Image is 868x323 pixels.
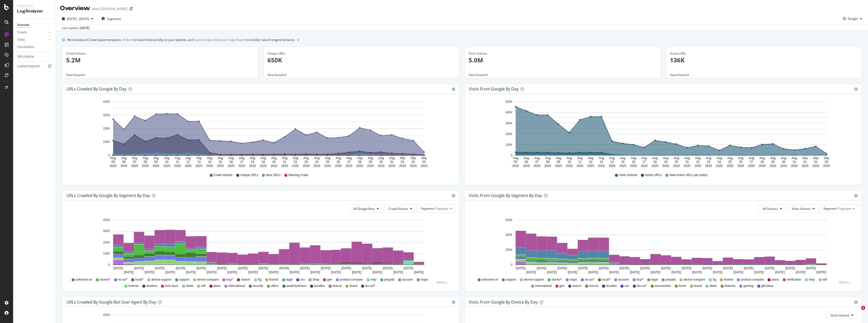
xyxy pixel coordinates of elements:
div: URL Explorer [17,54,34,59]
text: Aug [389,156,394,160]
text: Aug [738,156,743,160]
text: Aug [534,156,540,160]
text: 12 [589,160,592,164]
text: 23 [305,160,308,164]
text: Aug [378,156,384,160]
text: 07 [535,160,539,164]
text: Aug [121,156,126,160]
a: AI Bots [123,37,132,42]
div: Visits from Google By Segment By Day [469,193,542,198]
text: 29 [771,160,775,164]
text: 2025 [673,164,680,168]
p: 136K [670,56,858,64]
text: 23 [707,160,711,164]
text: 2025 [641,164,648,168]
text: Sep [400,156,405,160]
text: 2025 [662,164,669,168]
text: 300K [103,229,110,233]
text: [DATE] [362,266,372,270]
text: Aug [652,156,658,160]
text: 09 [557,160,560,164]
span: New Active URLs (all codes) [669,173,708,177]
span: Active URLs [645,173,662,177]
text: 2025 [534,164,540,168]
span: Crawl Volume [214,173,232,177]
text: 2025 [566,164,573,168]
span: New URLs [266,173,280,177]
text: 2025 [228,164,234,168]
text: 2025 [609,164,615,168]
p: 5.2M [66,56,254,64]
span: Visits Volume [831,313,849,317]
text: 2025 [512,164,519,168]
text: Aug [282,156,287,160]
text: Aug [207,156,212,160]
a: Conversions [17,44,52,50]
text: Aug [314,156,319,160]
div: info banner [62,37,862,42]
text: Aug [770,156,775,160]
text: 2025 [142,164,149,168]
text: 100K [103,140,110,144]
text: 200K [103,127,110,130]
text: Aug [556,156,561,160]
div: A chart. [66,217,455,275]
text: 16 [229,160,233,164]
text: Aug [524,156,529,160]
text: 13 [197,160,201,164]
text: 2025 [748,164,755,168]
text: Aug [111,156,116,160]
text: 400K [505,233,512,237]
text: Aug [599,156,604,160]
text: 27 [750,160,753,164]
text: Sep [824,156,829,160]
text: Aug [250,156,255,160]
text: 11 [176,160,179,164]
div: LogAnalyzer [17,8,52,14]
text: 06 [122,160,126,164]
span: View Details [66,73,83,77]
text: 2025 [791,164,798,168]
text: [DATE] [404,266,413,270]
text: Aug [304,156,309,160]
text: 2025 [174,164,181,168]
div: Visits from Google by day [469,86,519,91]
text: [DATE] [537,266,546,270]
text: 21 [686,160,689,164]
a: Search Engine Behavior: Logs Report [194,37,246,42]
text: 400K [103,100,110,104]
text: 18 [653,160,657,164]
text: [DATE] [279,266,289,270]
text: Aug [663,156,668,160]
iframe: Intercom live chat [851,306,863,318]
button: Segments [99,15,123,23]
span: Unique URLs [240,173,258,177]
a: Overview [17,22,52,28]
text: 17 [643,160,646,164]
text: Sep [802,156,808,160]
text: Aug [239,156,245,160]
a: Logfiles Explorer [17,64,52,69]
span: View Details [267,73,285,77]
text: Aug [153,156,159,160]
div: Unique URLs [267,51,456,56]
div: arrow-right-arrow-left [130,7,133,11]
text: 25 [728,160,732,164]
text: 2025 [313,164,320,168]
text: 2025 [759,164,766,168]
text: 02 [814,160,818,164]
text: 2025 [378,164,385,168]
text: [DATE] [238,266,248,270]
text: [DATE] [176,266,185,270]
text: 08 [546,160,550,164]
span: Visits Volume [619,173,637,177]
a: Crawls [17,30,47,35]
text: 06 [525,160,528,164]
text: [DATE] [217,266,227,270]
span: Google [848,16,858,21]
text: Aug [325,156,330,160]
text: 26 [739,160,743,164]
text: Aug [185,156,191,160]
text: [DATE] [155,266,165,270]
text: 200K [505,132,512,136]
